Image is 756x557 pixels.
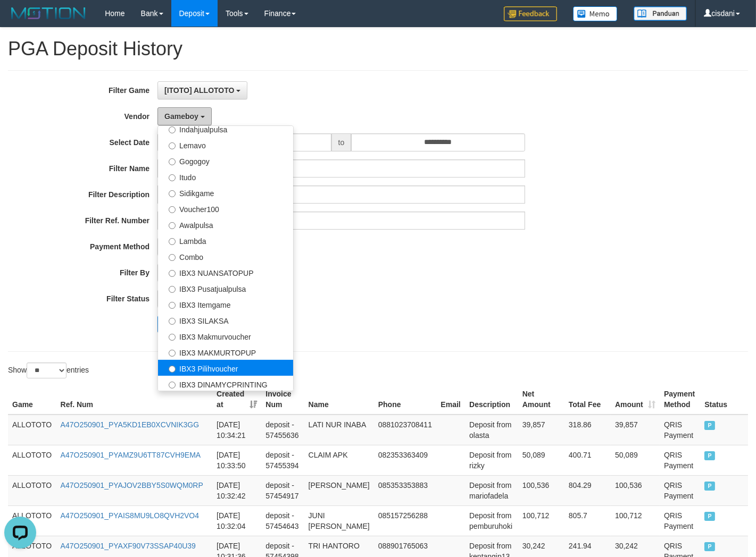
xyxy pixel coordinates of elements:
[611,445,660,475] td: 50,089
[436,384,465,415] th: Email
[158,121,293,137] label: Indahjualpulsa
[518,505,564,536] td: 100,712
[660,415,700,445] td: QRIS Payment
[374,475,437,505] td: 085353353883
[374,415,437,445] td: 0881023708411
[8,475,56,505] td: ALLOTOTO
[164,112,198,121] span: Gameboy
[611,505,660,536] td: 100,712
[212,505,261,536] td: [DATE] 10:32:04
[8,5,89,21] img: MOTION_logo.png
[158,153,293,168] label: Gogogoy
[611,384,660,415] th: Amount: activate to sort column ascending
[304,475,374,505] td: [PERSON_NAME]
[374,384,437,415] th: Phone
[660,445,700,475] td: QRIS Payment
[169,238,176,245] input: Lambda
[158,137,293,153] label: Lemavo
[700,384,748,415] th: Status
[169,190,176,197] input: Sidikgame
[304,445,374,475] td: CLAIM APK
[8,445,56,475] td: ALLOTOTO
[61,542,196,550] a: A47O250901_PYAXF90V73SSAP40U39
[158,248,293,264] label: Combo
[56,384,213,415] th: Ref. Num
[169,318,176,325] input: IBX3 SILAKSA
[704,451,715,460] span: PAID
[169,270,176,277] input: IBX3 NUANSATOPUP
[158,200,293,216] label: Voucher100
[564,415,611,445] td: 318.86
[261,445,304,475] td: deposit - 57455394
[518,445,564,475] td: 50,089
[158,296,293,312] label: IBX3 Itemgame
[164,86,234,95] span: [ITOTO] ALLOTOTO
[8,415,56,445] td: ALLOTOTO
[169,254,176,261] input: Combo
[61,420,199,429] a: A47O250901_PYA5KD1EB0XCVNIK3GG
[518,415,564,445] td: 39,857
[169,382,176,389] input: IBX3 DINAMYCPRINTING
[374,505,437,536] td: 085157256288
[27,362,67,378] select: Showentries
[158,328,293,344] label: IBX3 Makmurvoucher
[158,280,293,296] label: IBX3 Pusatjualpulsa
[465,384,518,415] th: Description
[158,216,293,232] label: Awalpulsa
[564,475,611,505] td: 804.29
[304,415,374,445] td: LATI NUR INABA
[465,505,518,536] td: Deposit from pemburuhoki
[169,174,176,181] input: Itudo
[158,344,293,360] label: IBX3 MAKMURTOPUP
[465,475,518,505] td: Deposit from mariofadela
[4,4,36,36] button: Open LiveChat chat widget
[8,384,56,415] th: Game
[169,302,176,309] input: IBX3 Itemgame
[158,232,293,248] label: Lambda
[331,133,352,151] span: to
[304,505,374,536] td: JUNI [PERSON_NAME]
[660,384,700,415] th: Payment Method
[212,475,261,505] td: [DATE] 10:32:42
[169,142,176,149] input: Lemavo
[261,475,304,505] td: deposit - 57454917
[169,286,176,293] input: IBX3 Pusatjualpulsa
[169,206,176,213] input: Voucher100
[704,542,715,551] span: PAID
[61,481,203,490] a: A47O250901_PYAJOV2BBY5S0WQM0RP
[261,415,304,445] td: deposit - 57455636
[169,222,176,229] input: Awalpulsa
[169,126,176,133] input: Indahjualpulsa
[564,445,611,475] td: 400.71
[518,475,564,505] td: 100,536
[169,334,176,341] input: IBX3 Makmurvoucher
[212,384,261,415] th: Created at: activate to sort column ascending
[157,81,247,99] button: [ITOTO] ALLOTOTO
[304,384,374,415] th: Name
[61,511,199,520] a: A47O250901_PYAIS8MU9LO8QVH2VO4
[8,38,748,60] h1: PGA Deposit History
[169,366,176,373] input: IBX3 Pilihvoucher
[158,264,293,280] label: IBX3 NUANSATOPUP
[611,415,660,445] td: 39,857
[158,360,293,376] label: IBX3 Pilihvoucher
[660,505,700,536] td: QRIS Payment
[465,415,518,445] td: Deposit from olasta
[504,6,557,21] img: Feedback.jpg
[261,384,304,415] th: Invoice Num
[169,350,176,357] input: IBX3 MAKMURTOPUP
[704,421,715,430] span: PAID
[158,312,293,328] label: IBX3 SILAKSA
[611,475,660,505] td: 100,536
[518,384,564,415] th: Net Amount
[212,445,261,475] td: [DATE] 10:33:50
[212,415,261,445] td: [DATE] 10:34:21
[634,6,687,21] img: panduan.png
[564,505,611,536] td: 805.7
[158,168,293,184] label: Itudo
[8,505,56,536] td: ALLOTOTO
[573,6,618,21] img: Button%20Memo.svg
[660,475,700,505] td: QRIS Payment
[564,384,611,415] th: Total Fee
[169,158,176,165] input: Gogogoy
